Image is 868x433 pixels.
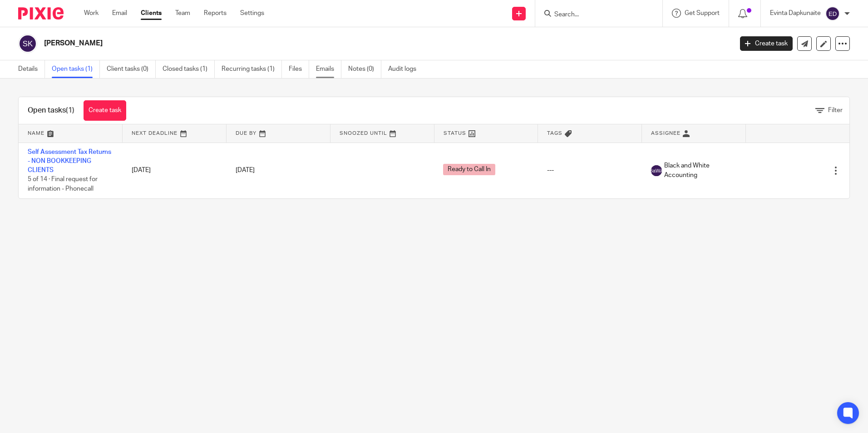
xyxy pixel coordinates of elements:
a: Team [175,9,190,18]
a: Create task [84,100,126,121]
span: Get Support [685,10,720,16]
span: 5 of 14 · Final request for information - Phonecall [28,177,98,192]
a: Recurring tasks (1) [222,60,282,78]
a: Email [112,9,127,18]
a: Open tasks (1) [52,60,100,78]
a: Notes (0) [348,60,381,78]
h2: [PERSON_NAME] [44,39,590,48]
p: Evinta Dapkunaite [770,9,821,18]
span: [DATE] [236,167,255,173]
a: Work [84,9,99,18]
span: Filter [828,107,843,113]
a: Emails [316,60,341,78]
img: Pixie [18,7,64,20]
span: Snoozed Until [340,131,387,136]
input: Search [553,11,635,19]
a: Audit logs [388,60,423,78]
a: Files [289,60,309,78]
img: svg%3E [18,34,37,53]
a: Clients [141,9,162,18]
td: [DATE] [123,143,227,198]
span: Tags [547,131,562,136]
a: Closed tasks (1) [163,60,215,78]
a: Client tasks (0) [107,60,156,78]
a: Self Assessment Tax Returns - NON BOOKKEEPING CLIENTS [28,149,111,174]
a: Create task [740,36,793,51]
span: Ready to Call In [443,164,495,175]
img: svg%3E [825,6,840,21]
span: (1) [66,107,74,114]
div: --- [547,166,633,175]
h1: Open tasks [28,106,74,115]
a: Settings [240,9,264,18]
span: Status [444,131,466,136]
a: Details [18,60,45,78]
span: Black and White Accounting [664,161,737,180]
a: Reports [204,9,227,18]
img: svg%3E [651,165,662,176]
